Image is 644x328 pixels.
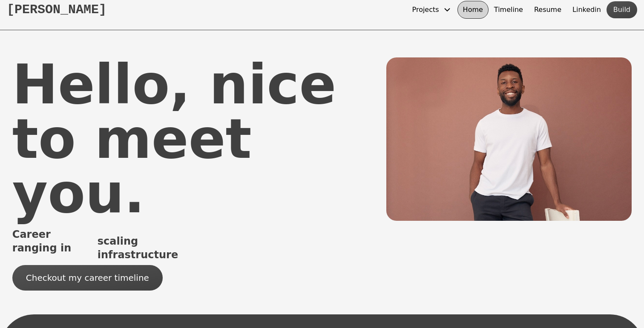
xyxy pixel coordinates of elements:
button: [PERSON_NAME] [7,2,106,17]
img: darrel_home.35f3a64193ee4a412503.jpeg [386,57,632,221]
button: Projects [407,1,457,19]
button: Home [457,1,489,19]
button: Linkedin [567,1,607,19]
button: Resume [529,1,567,19]
button: Build [607,1,637,18]
button: Checkout my career timeline [12,265,163,291]
div: Hello, nice to meet you. [12,57,386,221]
span: Projects [412,5,439,15]
div: scaling infrastructure [98,234,220,262]
span: Career ranging in [12,228,94,255]
button: Timeline [489,1,529,19]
